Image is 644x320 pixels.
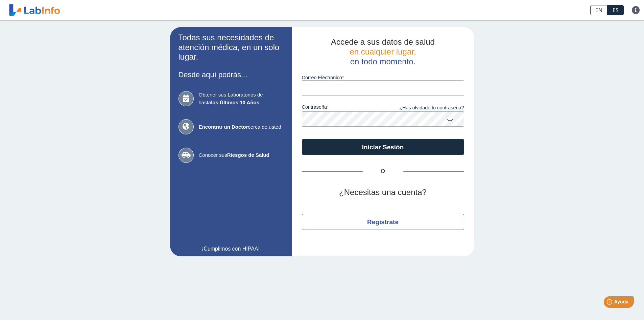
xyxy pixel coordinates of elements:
[199,151,283,159] span: Conocer sus
[211,100,259,105] b: los Últimos 10 Años
[350,57,415,66] span: en todo momento.
[607,5,624,15] a: ES
[350,47,416,56] span: en cualquier lugar,
[302,139,464,155] button: Iniciar Sesión
[302,214,464,230] button: Regístrate
[302,104,383,112] label: contraseña
[178,245,283,253] a: ¡Cumplimos con HIPAA!
[178,70,283,79] h3: Desde aquí podrás...
[584,294,637,313] iframe: Help widget launcher
[590,5,607,15] a: EN
[383,104,464,112] a: ¿Has olvidado tu contraseña?
[199,123,283,131] span: cerca de usted
[227,152,269,158] b: Riesgos de Salud
[199,124,248,130] b: Encontrar un Doctor
[178,33,283,62] h2: Todas sus necesidades de atención médica, en un solo lugar.
[199,91,283,106] span: Obtener sus Laboratorios de hasta
[363,167,403,175] span: O
[302,75,464,80] label: Correo Electronico
[331,37,435,46] span: Accede a sus datos de salud
[302,188,464,197] h2: ¿Necesitas una cuenta?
